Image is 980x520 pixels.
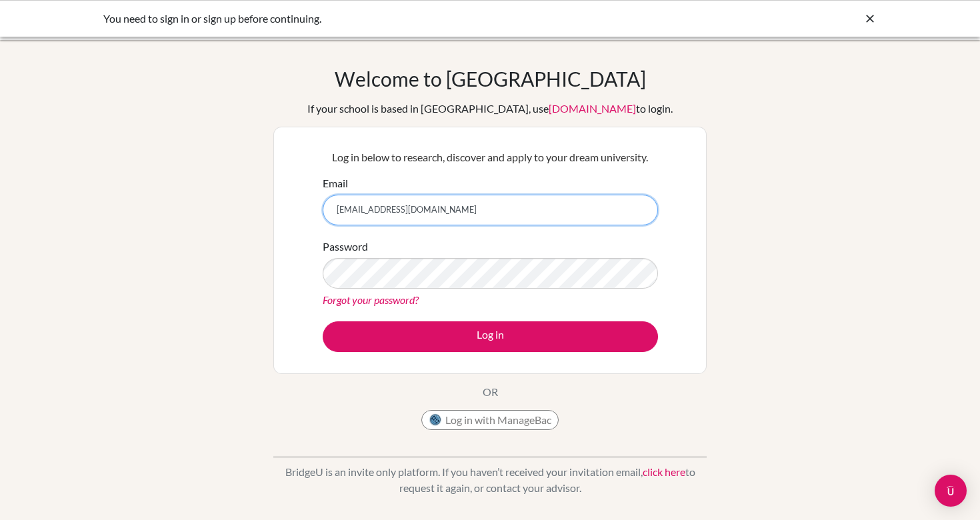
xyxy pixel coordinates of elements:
[483,384,498,400] p: OR
[643,465,685,478] a: click here
[421,410,559,430] button: Log in with ManageBac
[335,67,646,91] h1: Welcome to [GEOGRAPHIC_DATA]
[273,464,707,496] p: BridgeU is an invite only platform. If you haven’t received your invitation email, to request it ...
[307,101,673,117] div: If your school is based in [GEOGRAPHIC_DATA], use to login.
[549,102,636,115] a: [DOMAIN_NAME]
[323,239,368,255] label: Password
[935,475,967,507] div: Open Intercom Messenger
[323,293,419,306] a: Forgot your password?
[323,175,348,191] label: Email
[323,321,658,352] button: Log in
[103,11,677,27] div: You need to sign in or sign up before continuing.
[323,149,658,165] p: Log in below to research, discover and apply to your dream university.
